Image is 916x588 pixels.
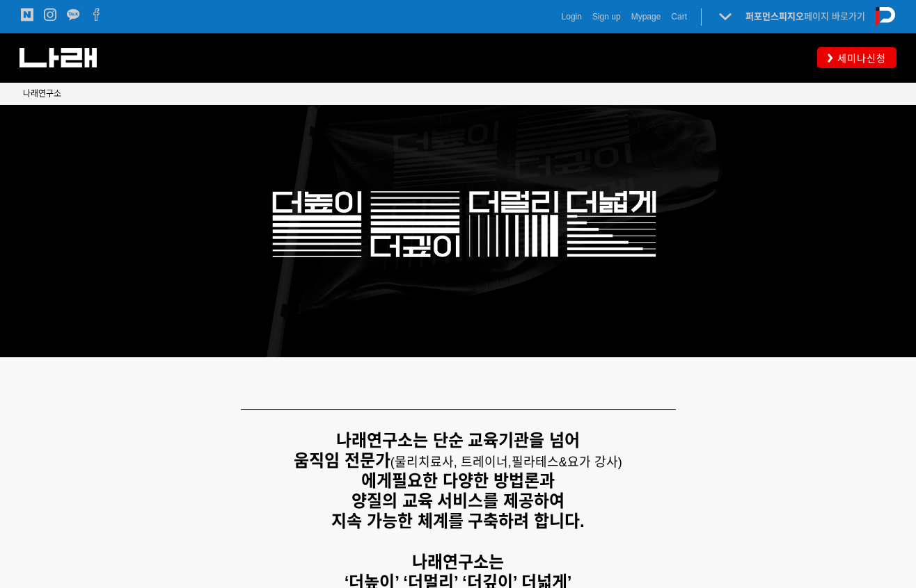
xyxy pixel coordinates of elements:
[23,89,61,99] span: 나래연구소
[562,10,582,24] a: Login
[395,455,512,469] span: 물리치료사, 트레이너,
[361,471,392,490] strong: 에게
[592,10,621,24] a: Sign up
[512,455,622,469] span: 필라테스&요가 강사)
[412,553,504,571] strong: 나래연구소는
[631,10,661,24] a: Mypage
[23,87,61,101] a: 나래연구소
[331,512,584,530] strong: 지속 가능한 체계를 구축하려 합니다.
[833,51,886,65] span: 세미나신청
[390,455,512,469] span: (
[392,471,554,490] strong: 필요한 다양한 방법론과
[817,47,897,67] a: 세미나신청
[671,10,687,24] a: Cart
[352,491,564,510] strong: 양질의 교육 서비스를 제공하여
[745,11,804,22] strong: 퍼포먼스피지오
[294,451,390,470] strong: 움직임 전문가
[745,11,865,22] a: 퍼포먼스피지오페이지 바로가기
[336,431,580,450] strong: 나래연구소는 단순 교육기관을 넘어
